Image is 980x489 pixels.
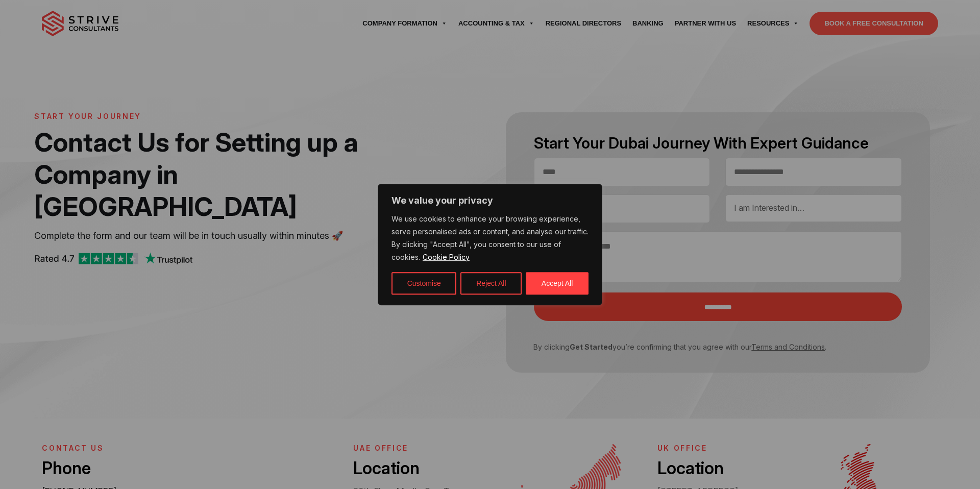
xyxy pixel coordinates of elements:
[391,194,589,207] p: We value your privacy
[391,272,456,295] button: Customise
[391,213,589,264] p: We use cookies to enhance your browsing experience, serve personalised ads or content, and analys...
[422,252,470,262] a: Cookie Policy
[526,272,589,295] button: Accept All
[460,272,522,295] button: Reject All
[378,184,602,305] div: We value your privacy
